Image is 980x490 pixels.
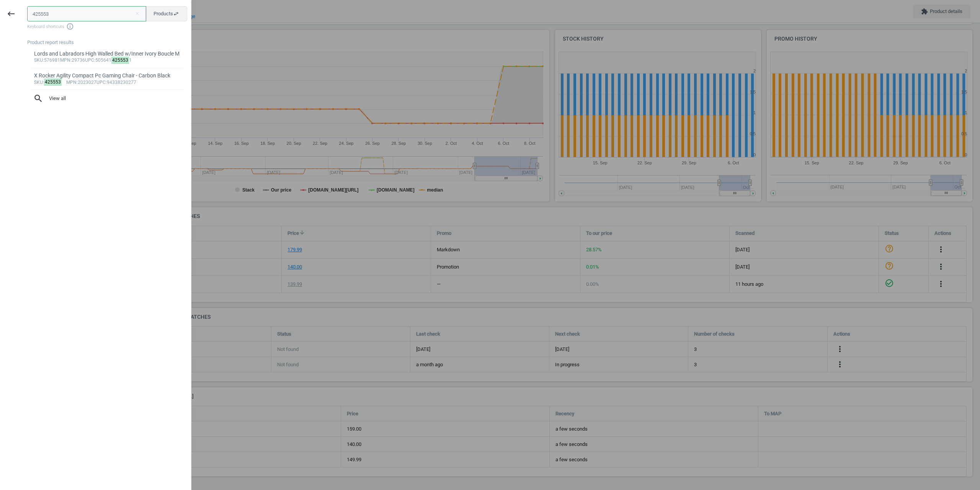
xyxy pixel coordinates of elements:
[33,93,181,103] span: View all
[34,50,181,57] div: Lords and Labradors High Walled Bed w/Inner Ivory Boucle M
[27,39,191,46] div: Product report results
[111,57,129,64] mark: 425553
[34,57,43,63] span: sku
[131,10,143,17] button: Close
[145,6,187,21] button: Productsswap_horiz
[173,11,179,17] i: swap_horiz
[96,80,106,85] span: upc
[154,10,179,17] span: Products
[2,5,20,23] button: keyboard_backspace
[27,6,146,21] input: Enter the SKU or product name
[33,93,43,103] i: search
[60,57,70,63] span: mpn
[27,90,187,107] button: searchView all
[27,23,187,30] span: Keyboard shortcuts
[44,79,62,86] mark: 425553
[7,9,16,18] i: keyboard_backspace
[66,80,77,85] span: mpn
[66,23,74,30] i: info_outline
[34,57,181,64] div: :576981 :29736 :505641 1
[34,80,181,86] div: : :2023027 :94338230277
[85,57,94,63] span: upc
[34,80,43,85] span: sku
[34,72,181,79] div: X Rocker Agility Compact Pc Gaming Chair - Carbon Black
